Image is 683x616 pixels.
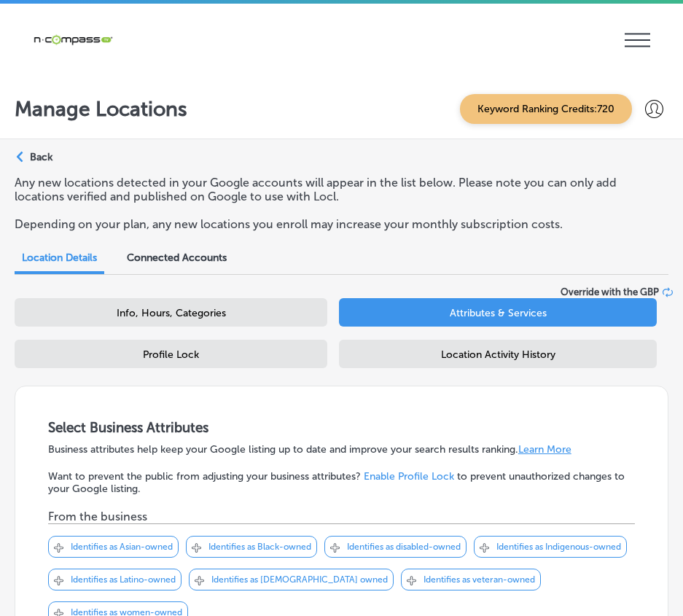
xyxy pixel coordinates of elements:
[364,470,454,483] a: Enable Profile Lock
[15,97,187,121] p: Manage Locations
[441,348,555,361] span: Location Activity History
[143,348,199,361] span: Profile Lock
[496,542,621,552] p: Identifies as Indigenous-owned
[211,574,388,585] p: Identifies as [DEMOGRAPHIC_DATA] owned
[518,443,571,456] a: Learn More
[71,542,173,552] p: Identifies as Asian-owned
[424,574,535,585] p: Identifies as veteran-owned
[30,151,52,163] p: Back
[15,217,668,231] p: Depending on your plan, any new locations you enroll may increase your monthly subscription costs.
[460,94,632,124] span: Keyword Ranking Credits: 720
[561,286,659,297] span: Override with the GBP
[22,252,97,264] span: Location Details
[71,574,176,585] p: Identifies as Latino-owned
[15,176,668,203] p: Any new locations detected in your Google accounts will appear in the list below. Please note you...
[208,542,311,552] p: Identifies as Black-owned
[48,470,636,495] p: Want to prevent the public from adjusting your business attributes? to prevent unauthorized chang...
[450,307,547,319] span: Attributes & Services
[48,510,147,523] p: From the business
[48,443,636,456] p: Business attributes help keep your Google listing up to date and improve your search results rank...
[347,542,461,552] p: Identifies as disabled-owned
[117,307,226,319] span: Info, Hours, Categories
[48,419,636,436] h3: Select Business Attributes
[127,252,227,264] span: Connected Accounts
[33,33,113,47] img: 660ab0bf-5cc7-4cb8-ba1c-48b5ae0f18e60NCTV_CLogo_TV_Black_-500x88.png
